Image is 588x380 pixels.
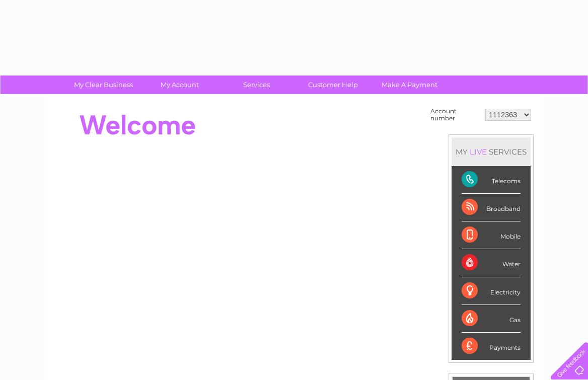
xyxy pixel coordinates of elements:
div: MY SERVICES [452,137,531,166]
a: Customer Help [291,75,375,94]
td: Account number [428,105,483,124]
div: Payments [462,333,521,360]
div: Mobile [462,221,521,249]
a: Services [215,75,298,94]
div: Water [462,249,521,277]
div: Broadband [462,194,521,221]
div: Electricity [462,277,521,305]
a: My Clear Business [62,75,145,94]
div: Telecoms [462,166,521,194]
div: LIVE [468,147,489,157]
a: My Account [138,75,222,94]
a: Make A Payment [368,75,451,94]
div: Gas [462,305,521,333]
